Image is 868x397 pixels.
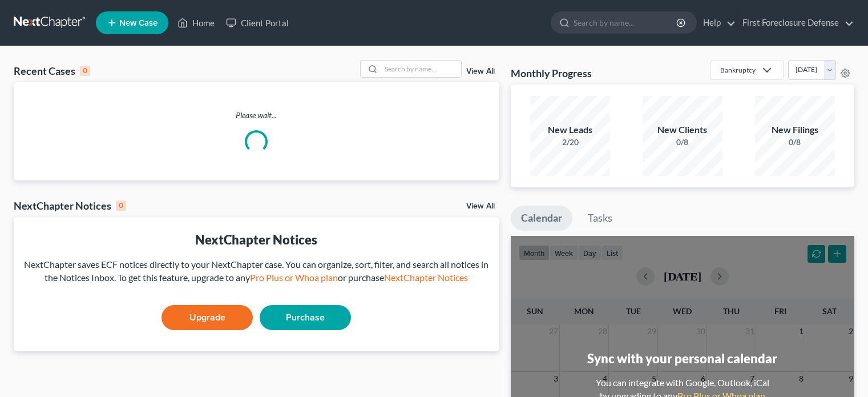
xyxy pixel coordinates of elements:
[23,258,490,284] div: NextChapter saves ECF notices directly to your NextChapter case. You can organize, sort, filter, ...
[587,350,777,367] div: Sync with your personal calendar
[466,202,495,210] a: View All
[220,13,294,33] a: Client Portal
[643,123,722,137] div: New Clients
[511,66,592,80] h3: Monthly Progress
[14,110,499,121] p: Please wait...
[737,13,854,33] a: First Foreclosure Defense
[574,12,678,33] input: Search by name...
[23,231,490,248] div: NextChapter Notices
[643,137,722,148] div: 0/8
[250,272,338,283] a: Pro Plus or Whoa plan
[530,123,610,137] div: New Leads
[119,19,158,27] span: New Case
[578,206,623,231] a: Tasks
[697,13,736,33] a: Help
[14,199,126,212] div: NextChapter Notices
[466,67,495,75] a: View All
[755,137,835,148] div: 0/8
[14,64,90,78] div: Recent Cases
[384,272,468,283] a: NextChapter Notices
[530,137,610,148] div: 2/20
[172,13,220,33] a: Home
[116,200,126,211] div: 0
[80,66,90,76] div: 0
[511,206,572,231] a: Calendar
[381,61,461,77] input: Search by name...
[755,123,835,137] div: New Filings
[720,65,756,75] div: Bankruptcy
[162,305,253,330] a: Upgrade
[260,305,351,330] a: Purchase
